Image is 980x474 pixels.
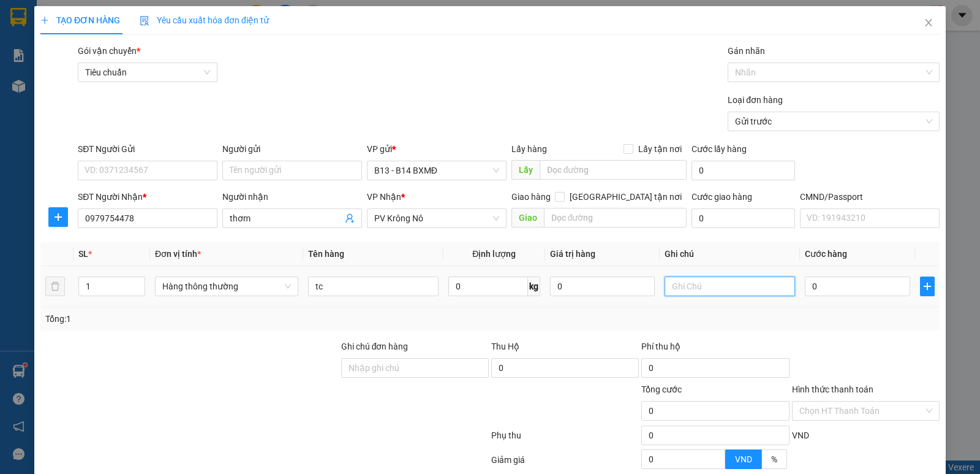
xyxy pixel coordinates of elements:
[308,249,344,259] span: Tên hàng
[911,6,946,40] button: Close
[490,429,640,450] div: Phụ thu
[374,161,499,180] span: B13 - B14 BXMĐ
[345,213,355,223] span: user-add
[123,86,170,99] span: PV [PERSON_NAME]
[78,142,217,156] div: SĐT Người Gửi
[565,190,687,204] span: [GEOGRAPHIC_DATA] tận nơi
[40,16,49,25] span: plus
[665,277,795,296] input: Ghi Chú
[341,358,489,378] input: Ghi chú đơn hàng
[511,144,547,154] span: Lấy hàng
[42,74,142,83] strong: BIÊN NHẬN GỬI HÀNG HOÁ
[367,142,507,156] div: VP gửi
[544,208,687,227] input: Dọc đường
[692,144,747,154] label: Cước lấy hàng
[49,212,67,222] span: plus
[109,46,173,55] span: B131409250647
[78,190,217,204] div: SĐT Người Nhận
[528,277,540,296] span: kg
[12,85,25,103] span: Nơi gửi:
[511,160,540,180] span: Lấy
[78,249,88,259] span: SL
[550,249,595,259] span: Giá trị hàng
[78,46,140,56] span: Gói vận chuyển
[94,85,113,103] span: Nơi nhận:
[308,277,439,296] input: VD: Bàn, Ghế
[85,63,210,82] span: Tiêu chuẩn
[792,430,809,440] span: VND
[735,454,752,464] span: VND
[660,242,800,266] th: Ghi chú
[222,190,362,204] div: Người nhận
[140,16,149,26] img: icon
[735,112,932,131] span: Gửi trước
[728,95,783,105] label: Loại đơn hàng
[921,281,934,291] span: plus
[45,277,65,296] button: delete
[32,20,99,66] strong: CÔNG TY TNHH [GEOGRAPHIC_DATA] 214 QL13 - P.26 - Q.BÌNH THẠNH - TP HCM 1900888606
[48,207,68,227] button: plus
[728,46,765,56] label: Gán nhãn
[12,28,28,58] img: logo
[692,208,795,228] input: Cước giao hàng
[920,277,935,296] button: plus
[924,18,933,28] span: close
[341,342,409,351] label: Ghi chú đơn hàng
[222,142,362,156] div: Người gửi
[550,277,655,296] input: 0
[116,55,173,64] span: 13:26:25 [DATE]
[633,142,687,156] span: Lấy tận nơi
[511,192,551,202] span: Giao hàng
[140,15,269,25] span: Yêu cầu xuất hóa đơn điện tử
[771,454,777,464] span: %
[367,192,401,202] span: VP Nhận
[472,249,516,259] span: Định lượng
[641,340,789,358] div: Phí thu hộ
[641,384,682,394] span: Tổng cước
[374,209,499,227] span: PV Krông Nô
[540,160,687,180] input: Dọc đường
[40,15,120,25] span: TẠO ĐƠN HÀNG
[511,208,544,227] span: Giao
[792,384,873,394] label: Hình thức thanh toán
[491,342,519,351] span: Thu Hộ
[805,249,847,259] span: Cước hàng
[692,192,752,202] label: Cước giao hàng
[692,161,795,180] input: Cước lấy hàng
[800,190,940,204] div: CMND/Passport
[155,249,201,259] span: Đơn vị tính
[45,312,379,326] div: Tổng: 1
[162,277,291,296] span: Hàng thông thường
